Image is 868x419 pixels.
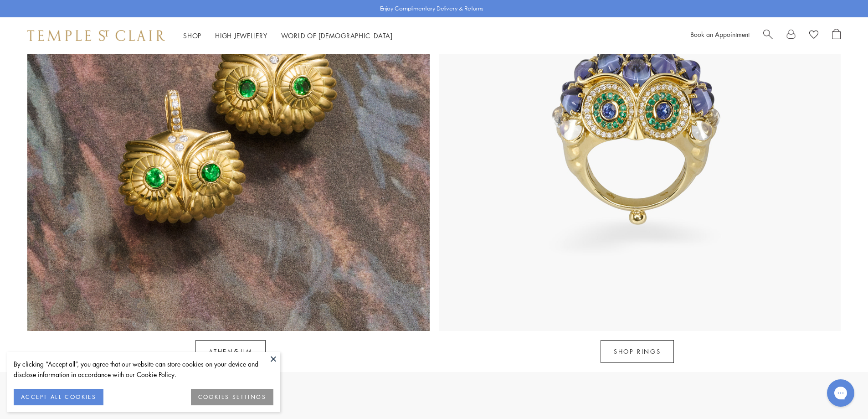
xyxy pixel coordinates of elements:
[14,389,103,405] button: ACCEPT ALL COOKIES
[27,30,165,41] img: Temple St. Clair
[822,376,859,410] iframe: Gorgias live chat messenger
[380,4,483,13] p: Enjoy Complimentary Delivery & Returns
[690,30,750,39] a: Book an Appointment
[832,29,841,42] a: Open Shopping Bag
[183,31,201,40] a: ShopShop
[183,30,393,41] nav: Main navigation
[14,359,273,380] div: By clicking “Accept all”, you agree that our website can store cookies on your device and disclos...
[601,340,674,363] a: SHOP RINGS
[195,340,266,363] a: Athenæum
[191,389,273,405] button: COOKIES SETTINGS
[809,29,818,42] a: View Wishlist
[763,29,773,42] a: Search
[215,31,267,40] a: High JewelleryHigh Jewellery
[281,31,393,40] a: World of [DEMOGRAPHIC_DATA]World of [DEMOGRAPHIC_DATA]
